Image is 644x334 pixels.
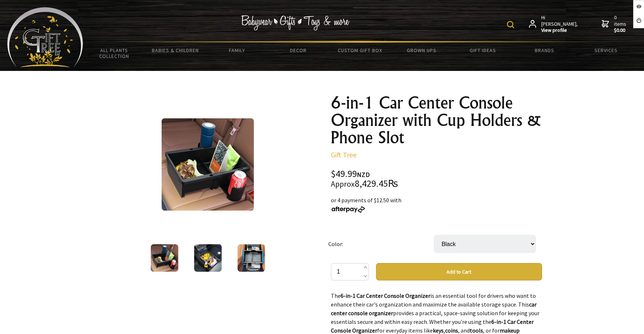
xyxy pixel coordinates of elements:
[331,94,542,146] h1: 6-in-1 Car Center Console Organizer with Cup Holders & Phone Slot
[83,43,145,64] a: All Plants Collection
[331,150,357,159] a: Gift Tree
[145,43,206,58] a: Babies & Children
[331,196,542,213] div: or 4 payments of $12.50 with
[331,301,537,317] strong: car center console organizer
[433,327,444,334] strong: keys
[357,170,370,179] span: NZD
[575,43,637,58] a: Services
[238,244,265,272] img: 6-in-1 Car Center Console Organizer with Cup Holders & Phone Slot
[470,327,483,334] strong: tools
[445,327,458,334] strong: coins
[162,118,254,211] img: 6-in-1 Car Center Console Organizer with Cup Holders & Phone Slot
[514,43,575,58] a: Brands
[541,14,579,34] span: Hi [PERSON_NAME],
[507,21,514,28] img: product search
[151,244,178,272] img: 6-in-1 Car Center Console Organizer with Cup Holders & Phone Slot
[268,43,329,58] a: Decor
[328,225,434,263] td: Color:
[206,43,268,58] a: Family
[602,14,628,34] a: 0 items$0.00
[331,169,542,189] div: $49.99 8,429.45₨
[391,43,452,58] a: Grown Ups
[541,27,579,34] strong: View profile
[329,43,391,58] a: Custom Gift Box
[452,43,514,58] a: Gift Ideas
[331,206,366,213] img: Afterpay
[331,179,355,189] small: Approx
[529,14,579,34] a: Hi [PERSON_NAME],View profile
[194,244,222,272] img: 6-in-1 Car Center Console Organizer with Cup Holders & Phone Slot
[614,27,628,34] strong: $0.00
[241,15,349,30] img: Babywear - Gifts - Toys & more
[331,318,534,334] strong: 6-in-1 Car Center Console Organizer
[341,292,430,299] strong: 6-in-1 Car Center Console Organizer
[614,14,628,34] span: 0 items
[376,263,542,280] button: Add to Cart
[7,7,83,67] img: Babyware - Gifts - Toys and more...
